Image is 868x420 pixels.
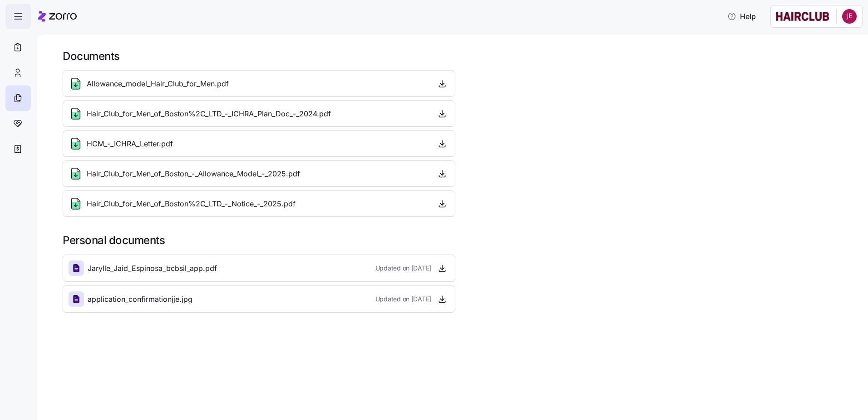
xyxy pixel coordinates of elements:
[776,11,829,22] img: Employer logo
[87,198,296,210] span: Hair_Club_for_Men_of_Boston%2C_LTD_-_Notice_-_2025.pdf
[87,168,300,180] span: Hair_Club_for_Men_of_Boston_-_Allowance_Model_-_2025.pdf
[720,7,763,25] button: Help
[842,9,857,24] img: c7c122e32685dabe96a1446ae2c00e39
[727,11,756,22] span: Help
[87,138,173,150] span: HCM_-_ICHRA_Letter.pdf
[63,233,855,247] h1: Personal documents
[88,263,217,274] span: Jarylle_Jaid_Espinosa_bcbsil_app.pdf
[375,264,431,273] span: Updated on [DATE]
[87,78,229,90] span: Allowance_model_Hair_Club_for_Men.pdf
[63,49,855,63] h1: Documents
[87,108,331,120] span: Hair_Club_for_Men_of_Boston%2C_LTD_-_ICHRA_Plan_Doc_-_2024.pdf
[375,295,431,304] span: Updated on [DATE]
[88,294,192,305] span: application_confirmationjje.jpg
